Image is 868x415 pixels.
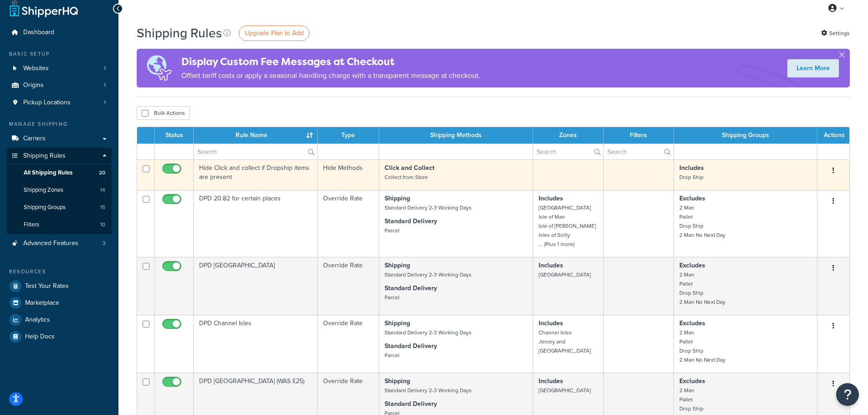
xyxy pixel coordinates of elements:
[385,318,410,328] strong: Shipping
[679,318,705,328] strong: Excludes
[7,328,112,345] a: Help Docs
[194,315,318,373] td: DPD Channel Isles
[604,144,673,159] input: Search
[385,341,437,351] strong: Standard Delivery
[194,159,318,190] td: Hide Click and collect if Dropship items are present
[23,65,49,72] span: Websites
[539,386,591,395] small: [GEOGRAPHIC_DATA]
[318,190,379,257] td: Override Rate
[533,127,604,143] th: Zones
[7,164,112,181] a: All Shipping Rules 20
[385,293,400,302] small: Parcel
[539,328,591,355] small: Channel Isles Jersey and [GEOGRAPHIC_DATA]
[679,271,725,306] small: 2 Man Pallet Drop Ship 2 Man No Next Day
[7,77,112,94] a: Origins 1
[137,24,222,42] h1: Shipping Rules
[7,182,112,199] a: Shipping Zones 14
[7,182,112,199] li: Shipping Zones
[385,399,437,409] strong: Standard Delivery
[181,69,480,82] p: Offset tariff costs or apply a seasonal handling charge with a transparent message at checkout.
[194,144,317,159] input: Search
[7,94,112,111] li: Pickup Locations
[23,99,71,107] span: Pickup Locations
[24,169,72,177] span: All Shipping Rules
[23,240,78,247] span: Advanced Features
[7,60,112,77] a: Websites 1
[24,204,66,211] span: Shipping Groups
[385,163,435,173] strong: Click and Collect
[7,120,112,128] div: Manage Shipping
[539,318,563,328] strong: Includes
[99,169,105,177] span: 20
[104,65,106,72] span: 1
[7,235,112,252] a: Advanced Features 3
[817,127,849,143] th: Actions
[385,283,437,293] strong: Standard Delivery
[539,271,591,279] small: [GEOGRAPHIC_DATA]
[155,127,194,143] th: Status
[24,221,39,229] span: Filters
[7,268,112,276] div: Resources
[194,190,318,257] td: DPD 20.82 for certain places
[100,186,105,194] span: 14
[7,235,112,252] li: Advanced Features
[7,164,112,181] li: All Shipping Rules
[385,173,428,181] small: Collect from Store
[7,148,112,164] a: Shipping Rules
[679,173,704,181] small: Drop Ship
[25,333,55,341] span: Help Docs
[7,312,112,328] a: Analytics
[318,159,379,190] td: Hide Methods
[821,27,850,40] a: Settings
[385,204,472,212] small: Standard Delivery 2-3 Working Days
[245,28,303,38] span: Upgrade Plan to Add
[25,282,69,290] span: Test Your Rates
[385,328,472,337] small: Standard Delivery 2-3 Working Days
[104,99,106,107] span: 1
[23,82,44,89] span: Origins
[7,278,112,294] a: Test Your Rates
[539,376,563,386] strong: Includes
[679,261,705,270] strong: Excludes
[533,144,603,159] input: Search
[7,148,112,234] li: Shipping Rules
[23,152,66,160] span: Shipping Rules
[539,261,563,270] strong: Includes
[679,376,705,386] strong: Excludes
[385,351,400,359] small: Parcel
[385,376,410,386] strong: Shipping
[318,257,379,315] td: Override Rate
[100,221,105,229] span: 10
[23,135,46,143] span: Carriers
[385,194,410,203] strong: Shipping
[7,216,112,233] a: Filters 10
[604,127,674,143] th: Filters
[679,194,705,203] strong: Excludes
[539,194,563,203] strong: Includes
[137,49,181,87] img: duties-banner-06bc72dcb5fe05cb3f9472aba00be2ae8eb53ab6f0d8bb03d382ba314ac3c341.png
[385,216,437,226] strong: Standard Delivery
[7,295,112,311] a: Marketplace
[385,261,410,270] strong: Shipping
[674,127,817,143] th: Shipping Groups
[318,127,379,143] th: Type
[379,127,533,143] th: Shipping Methods
[7,130,112,147] a: Carriers
[25,316,50,324] span: Analytics
[239,26,309,41] a: Upgrade Plan to Add
[385,226,400,235] small: Parcel
[194,127,318,143] th: Rule Name : activate to sort column ascending
[7,60,112,77] li: Websites
[385,386,472,395] small: Standard Delivery 2-3 Working Days
[7,199,112,216] a: Shipping Groups 15
[137,106,190,120] button: Bulk Actions
[194,257,318,315] td: DPD [GEOGRAPHIC_DATA]
[181,54,480,69] h4: Display Custom Fee Messages at Checkout
[7,77,112,94] li: Origins
[103,240,106,247] span: 3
